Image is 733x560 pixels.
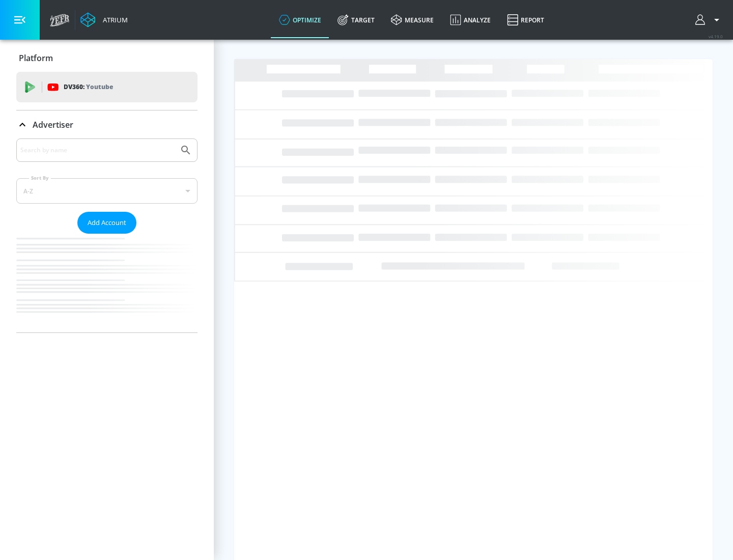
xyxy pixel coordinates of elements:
[77,212,136,234] button: Add Account
[80,12,128,27] a: Atrium
[329,2,383,38] a: Target
[16,234,198,332] nav: list of Advertiser
[88,217,126,229] span: Add Account
[271,2,329,38] a: optimize
[383,2,442,38] a: measure
[33,119,73,130] p: Advertiser
[20,144,175,157] input: Search by name
[442,2,499,38] a: Analyze
[29,175,51,181] label: Sort By
[19,52,53,64] p: Platform
[16,138,198,332] div: Advertiser
[86,81,113,92] p: Youtube
[16,72,198,102] div: DV360: Youtube
[64,81,113,93] p: DV360:
[709,34,723,39] span: v 4.19.0
[16,178,198,204] div: A-Z
[99,15,128,24] div: Atrium
[499,2,552,38] a: Report
[16,44,198,72] div: Platform
[16,110,198,139] div: Advertiser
